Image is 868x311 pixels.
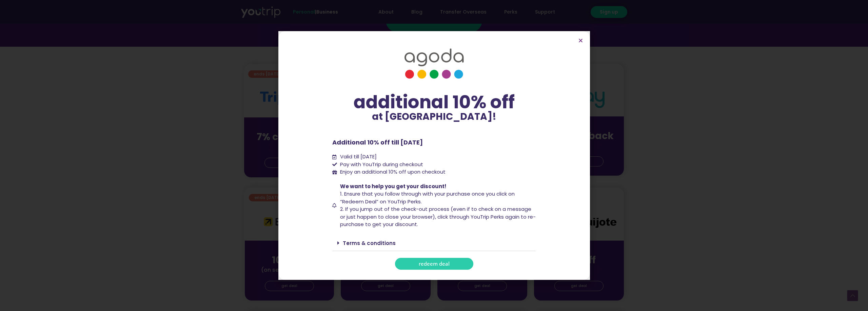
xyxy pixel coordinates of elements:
span: Valid till [DATE] [338,153,377,161]
div: Terms & conditions [332,235,536,251]
span: 2. If you jump out of the check-out process (even if to check on a message or just happen to clos... [340,205,536,228]
a: redeem deal [395,258,473,270]
div: additional 10% off [332,92,536,112]
p: Additional 10% off till [DATE] [332,138,536,147]
span: Pay with YouTrip during checkout [338,161,423,169]
span: redeem deal [419,261,450,266]
span: We want to help you get your discount! [340,183,446,190]
a: Terms & conditions [343,240,396,247]
span: 1. Ensure that you follow through with your purchase once you click on “Redeem Deal” on YouTrip P... [340,190,515,205]
a: Close [578,38,583,43]
span: Enjoy an additional 10% off upon checkout [340,168,446,175]
p: at [GEOGRAPHIC_DATA]! [332,112,536,121]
